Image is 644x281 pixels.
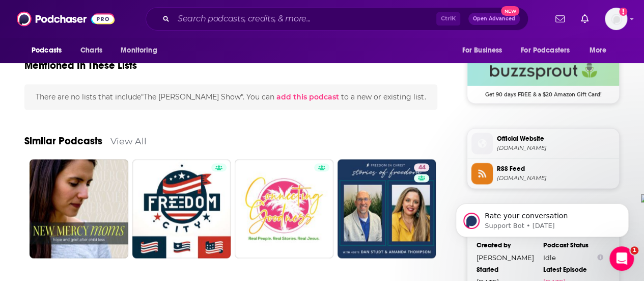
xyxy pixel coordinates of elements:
button: Show Info [597,253,603,261]
span: For Podcasters [521,43,570,58]
span: feeds.buzzsprout.com [497,174,615,182]
img: User Profile [605,8,627,30]
span: 44 [418,162,425,172]
svg: Add a profile image [619,8,627,16]
span: Podcasts [32,43,62,58]
input: Search podcasts, credits, & more... [174,11,436,27]
span: Open Advanced [473,16,515,21]
span: RSS Feed [497,164,615,173]
img: Buzzsprout Deal: Get 90 days FREE & a $20 Amazon Gift Card! [467,55,619,86]
button: open menu [114,41,170,60]
span: Get 90 days FREE & a $20 Amazon Gift Card! [467,86,619,98]
button: open menu [24,41,75,60]
a: Similar Podcasts [24,134,102,147]
div: Idle [543,253,603,261]
a: Show notifications dropdown [551,10,569,28]
span: More [590,43,607,58]
div: Latest Episode [543,265,603,273]
a: RSS Feed[DOMAIN_NAME] [471,163,615,184]
span: Official Website [497,134,615,143]
iframe: Intercom notifications message [440,182,644,253]
span: Ctrl K [436,12,460,25]
span: Charts [80,43,102,58]
a: Official Website[DOMAIN_NAME] [471,133,615,154]
span: New [501,6,519,16]
span: art19.com [497,144,615,151]
button: open menu [514,41,584,60]
a: View All [110,135,147,146]
span: Monitoring [121,43,157,58]
div: Started [477,265,537,273]
span: For Business [462,43,502,58]
a: 44 [338,159,436,258]
a: Buzzsprout Deal: Get 90 days FREE & a $20 Amazon Gift Card! [467,55,619,97]
img: Podchaser - Follow, Share and Rate Podcasts [17,9,115,29]
a: 44 [414,163,429,171]
span: There are no lists that include "The [PERSON_NAME] Show" . You can to a new or existing list. [36,92,426,101]
a: Show notifications dropdown [577,10,593,28]
button: open menu [455,41,515,60]
iframe: Intercom live chat [609,246,634,271]
div: [PERSON_NAME] [477,253,537,261]
button: Open AdvancedNew [468,13,520,25]
div: Search podcasts, credits, & more... [146,7,528,31]
span: Logged in as amandawoods [605,8,627,30]
span: add this podcast [276,92,339,101]
a: Charts [74,41,108,60]
button: open menu [582,41,620,60]
button: Show profile menu [605,8,627,30]
span: 1 [630,246,638,254]
h2: Mentioned In These Lists [24,59,137,72]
